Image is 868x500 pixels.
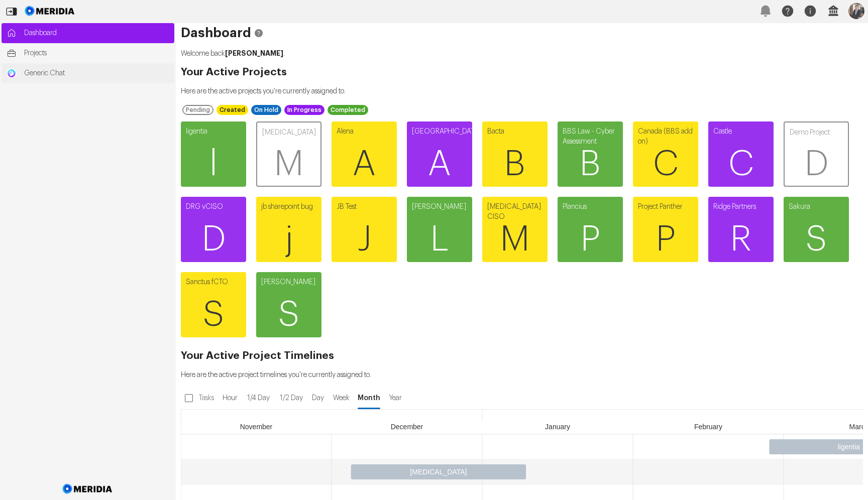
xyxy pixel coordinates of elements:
span: A [332,134,397,194]
p: Welcome back . [181,48,863,59]
span: j [256,209,321,270]
span: B [558,134,623,194]
span: P [558,209,623,270]
div: Completed [328,105,368,115]
span: D [181,209,246,270]
span: M [257,134,320,194]
a: PlanciusP [558,197,623,262]
h1: Dashboard [181,28,863,38]
span: 1/2 Day [277,393,305,403]
a: [MEDICAL_DATA]M [256,121,321,187]
h2: Your Active Projects [181,67,863,77]
a: Ridge PartnersR [708,197,774,262]
span: L [407,209,472,270]
a: JB TestJ [332,197,397,262]
a: [GEOGRAPHIC_DATA]A [407,121,472,187]
span: Generic Chat [24,68,169,78]
a: BBS Law - Cyber AssessmentB [558,121,623,187]
span: Year [386,393,404,403]
img: Generic Chat [7,68,17,78]
span: S [784,209,849,270]
span: Day [310,393,325,403]
a: DRG vCISOD [181,197,246,262]
a: BactaB [482,121,548,187]
span: Projects [24,48,169,58]
a: Generic ChatGeneric Chat [2,63,174,83]
img: Profile Icon [848,3,864,19]
a: Demo ProjectD [784,121,849,187]
h2: Your Active Project Timelines [181,351,863,361]
strong: [PERSON_NAME] [225,50,283,57]
a: AlenaA [332,121,397,187]
a: Project PantherP [633,197,698,262]
a: jb sharepoint bugj [256,197,321,262]
span: P [633,209,698,270]
span: Week [331,393,352,403]
span: C [708,134,774,194]
a: CastleC [708,121,774,187]
span: l [181,134,246,194]
a: Canada (BBS add on)C [633,121,698,187]
label: Tasks [197,389,218,407]
img: Meridia Logo [61,478,115,500]
div: Created [216,105,248,115]
span: C [633,134,698,194]
span: Dashboard [24,28,169,38]
a: [PERSON_NAME]S [256,272,321,337]
span: A [407,134,472,194]
a: [PERSON_NAME]L [407,197,472,262]
span: J [332,209,397,270]
span: Month [357,393,381,403]
div: On Hold [251,105,281,115]
span: M [482,209,548,270]
span: S [181,285,246,345]
a: SakuraS [784,197,849,262]
p: Here are the active projects you're currently assigned to. [181,86,863,96]
a: Dashboard [2,23,174,43]
a: Projects [2,43,174,63]
span: R [708,209,774,270]
a: ligential [181,121,246,187]
a: Sanctus fCTOS [181,272,246,337]
p: Here are the active project timelines you're currently assigned to. [181,370,863,380]
div: Pending [182,105,213,115]
span: 1/4 Day [245,393,272,403]
span: S [256,285,321,345]
a: [MEDICAL_DATA] CISOM [482,197,548,262]
span: D [785,134,848,194]
span: Hour [221,393,240,403]
span: B [482,134,548,194]
div: In Progress [284,105,324,115]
